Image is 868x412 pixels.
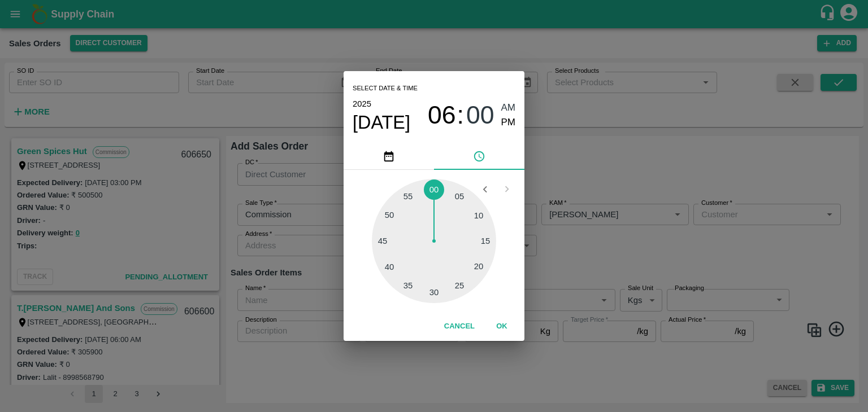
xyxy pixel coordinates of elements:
[344,143,434,170] button: pick date
[474,178,496,200] button: Open previous view
[353,111,410,134] button: [DATE]
[440,317,479,336] button: Cancel
[353,80,418,97] span: Select date & time
[484,317,520,336] button: OK
[428,100,456,130] span: 06
[457,100,464,130] span: :
[428,100,456,130] button: 06
[466,100,494,130] button: 00
[353,97,371,111] button: 2025
[501,100,516,116] button: AM
[466,100,494,130] span: 00
[434,143,524,170] button: pick time
[501,115,516,130] button: PM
